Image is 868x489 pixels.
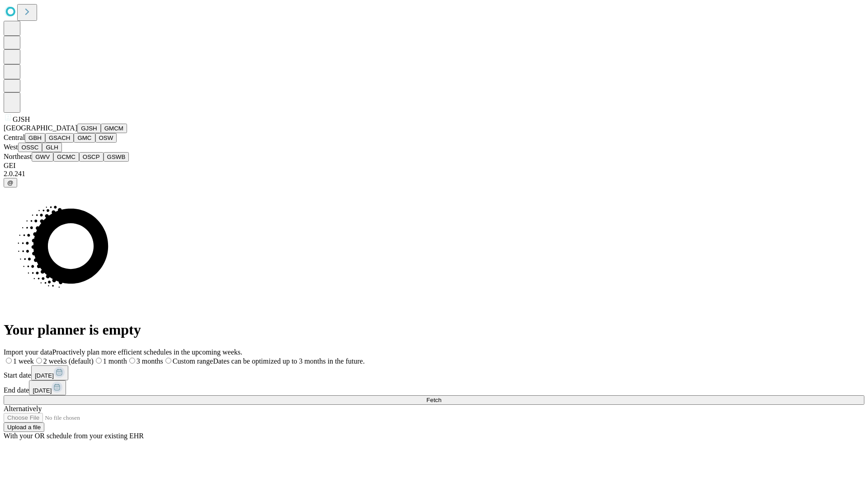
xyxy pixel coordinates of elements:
span: Import your data [4,348,52,356]
div: End date [4,380,864,395]
button: OSCP [79,152,104,162]
span: [DATE] [35,372,54,379]
button: GWV [32,152,53,162]
span: @ [7,179,14,186]
input: Custom rangeDates can be optimized up to 3 months in the future. [165,358,171,364]
span: 1 month [103,357,127,365]
span: Alternatively [4,405,42,412]
span: 2 weeks (default) [43,357,94,365]
div: Start date [4,365,864,380]
button: GMCM [101,124,127,133]
button: GMC [74,133,95,143]
span: GJSH [13,115,30,123]
span: Proactively plan more efficient schedules in the upcoming weeks. [52,348,242,356]
button: @ [4,178,17,187]
span: Dates can be optimized up to 3 months in the future. [213,357,364,365]
div: 2.0.241 [4,170,864,178]
input: 1 week [6,358,12,364]
button: GLH [42,143,61,152]
button: GBH [25,133,45,143]
h1: Your planner is empty [4,321,864,338]
button: GJSH [77,124,101,133]
button: [DATE] [29,380,66,395]
span: Central [4,134,25,141]
span: [GEOGRAPHIC_DATA] [4,124,77,132]
input: 1 month [96,358,102,364]
span: Northeast [4,153,32,160]
button: Upload a file [4,422,44,432]
button: Fetch [4,395,864,405]
button: OSW [95,133,117,143]
span: With your OR schedule from your existing EHR [4,432,144,440]
span: West [4,143,18,151]
span: 1 week [13,357,34,365]
div: GEI [4,162,864,170]
input: 2 weeks (default) [36,358,42,364]
button: GSACH [45,133,74,143]
button: GCMC [53,152,79,162]
button: [DATE] [31,365,68,380]
span: Custom range [173,357,213,365]
button: OSSC [18,143,42,152]
button: GSWB [104,152,129,162]
span: 3 months [137,357,163,365]
input: 3 months [129,358,135,364]
span: [DATE] [33,387,52,394]
span: Fetch [426,397,441,403]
